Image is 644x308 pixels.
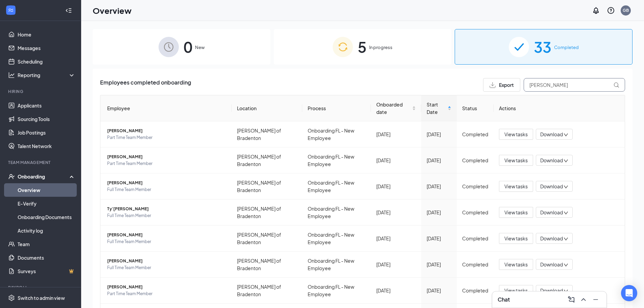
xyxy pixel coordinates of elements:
td: [PERSON_NAME] of Bradenton [232,147,302,173]
span: View tasks [504,261,528,268]
svg: Notifications [592,6,600,15]
span: [PERSON_NAME] [107,127,226,134]
div: [DATE] [427,261,452,268]
a: SurveysCrown [18,264,75,278]
a: Team [18,237,75,251]
span: Export [499,82,514,87]
div: [DATE] [376,131,416,138]
td: Onboarding FL - New Employee [302,173,371,199]
span: down [564,211,568,215]
th: Process [302,95,371,121]
span: Full Time Team Member [107,264,226,271]
span: 5 [358,35,366,58]
div: [DATE] [376,287,416,294]
button: View tasks [499,207,533,218]
span: [PERSON_NAME] [107,232,226,238]
h3: Chat [498,296,510,303]
a: Home [18,28,75,41]
th: Onboarded date [371,95,421,121]
td: Onboarding FL - New Employee [302,278,371,304]
th: Location [232,95,302,121]
div: Payroll [8,285,74,290]
span: Full Time Team Member [107,186,226,193]
span: Download [540,183,563,190]
button: Export [483,78,520,92]
button: View tasks [499,129,533,140]
div: [DATE] [427,183,452,190]
div: Switch to admin view [18,294,65,301]
span: Download [540,287,563,294]
span: Download [540,209,563,216]
svg: ComposeMessage [567,295,575,304]
span: Download [540,235,563,242]
div: Open Intercom Messenger [621,285,637,301]
a: Talent Network [18,139,75,153]
div: Completed [462,131,488,138]
svg: Minimize [592,295,600,304]
span: Part Time Team Member [107,134,226,141]
h1: Overview [93,5,132,16]
span: Employees completed onboarding [100,78,191,92]
a: Messages [18,41,75,55]
td: Onboarding FL - New Employee [302,121,371,147]
span: Onboarded date [376,101,411,116]
div: GB [623,7,629,13]
div: [DATE] [427,235,452,242]
span: Download [540,261,563,268]
td: Onboarding FL - New Employee [302,226,371,252]
td: Onboarding FL - New Employee [302,199,371,226]
span: [PERSON_NAME] [107,284,226,290]
button: View tasks [499,181,533,192]
svg: UserCheck [8,173,15,180]
span: Download [540,131,563,138]
svg: Collapse [65,7,72,14]
div: Completed [462,235,488,242]
div: Reporting [18,72,76,78]
a: Activity log [18,224,75,237]
td: [PERSON_NAME] of Bradenton [232,199,302,226]
span: [PERSON_NAME] [107,258,226,264]
td: Onboarding FL - New Employee [302,147,371,173]
a: E-Verify [18,197,75,210]
button: Minimize [590,294,601,305]
a: Overview [18,183,75,197]
td: [PERSON_NAME] of Bradenton [232,121,302,147]
span: [PERSON_NAME] [107,180,226,186]
button: View tasks [499,285,533,296]
span: Full Time Team Member [107,212,226,219]
span: down [564,263,568,267]
a: Job Postings [18,126,75,139]
span: down [564,133,568,137]
a: Applicants [18,99,75,112]
span: [PERSON_NAME] [107,153,226,160]
span: Download [540,157,563,164]
span: Start Date [427,101,447,116]
div: [DATE] [427,131,452,138]
div: Team Management [8,160,74,165]
a: Scheduling [18,55,75,68]
span: down [564,185,568,189]
div: [DATE] [427,209,452,216]
div: [DATE] [427,157,452,164]
button: ChevronUp [578,294,589,305]
button: View tasks [499,233,533,244]
div: [DATE] [427,287,452,294]
td: [PERSON_NAME] of Bradenton [232,252,302,278]
td: [PERSON_NAME] of Bradenton [232,278,302,304]
div: Onboarding [18,173,70,180]
td: [PERSON_NAME] of Bradenton [232,173,302,199]
span: Full Time Team Member [107,238,226,245]
span: View tasks [504,157,528,164]
div: Completed [462,183,488,190]
div: Completed [462,287,488,294]
svg: ChevronUp [579,295,588,304]
th: Employee [100,95,232,121]
span: down [564,237,568,241]
td: Onboarding FL - New Employee [302,252,371,278]
div: [DATE] [376,157,416,164]
span: View tasks [504,183,528,190]
div: Completed [462,209,488,216]
th: Actions [494,95,625,121]
span: down [564,289,568,293]
span: down [564,159,568,163]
